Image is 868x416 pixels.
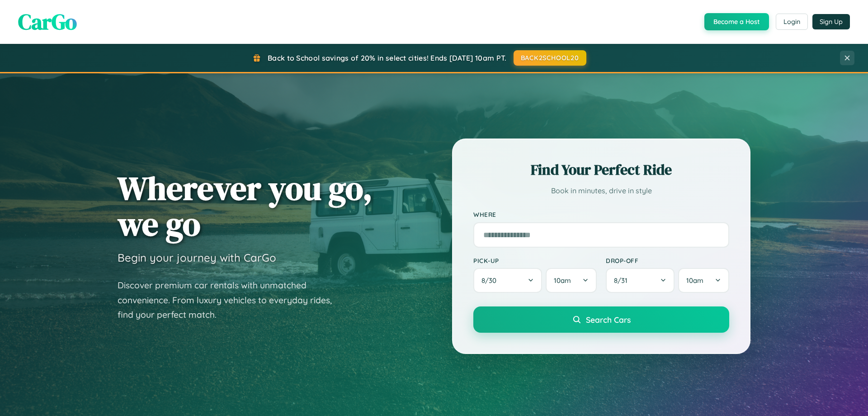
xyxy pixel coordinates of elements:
span: 8 / 31 [614,276,632,285]
button: Search Cars [473,306,729,333]
button: 8/31 [606,268,675,293]
button: 10am [678,268,729,293]
button: Sign Up [812,14,850,29]
h2: Find Your Perfect Ride [473,160,729,180]
span: CarGo [18,7,77,37]
h1: Wherever you go, we go [118,170,373,242]
span: Back to School savings of 20% in select cities! Ends [DATE] 10am PT. [268,53,506,62]
button: Become a Host [704,13,769,30]
p: Book in minutes, drive in style [473,184,729,197]
label: Drop-off [606,257,729,264]
span: 10am [554,276,571,285]
label: Pick-up [473,257,597,264]
h3: Begin your journey with CarGo [118,251,276,264]
label: Where [473,211,729,219]
button: 10am [546,268,597,293]
button: Login [776,14,808,30]
span: 8 / 30 [481,276,501,285]
button: 8/30 [473,268,542,293]
span: Search Cars [586,315,631,325]
button: BACK2SCHOOL20 [514,50,586,66]
p: Discover premium car rentals with unmatched convenience. From luxury vehicles to everyday rides, ... [118,278,344,322]
span: 10am [686,276,703,285]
